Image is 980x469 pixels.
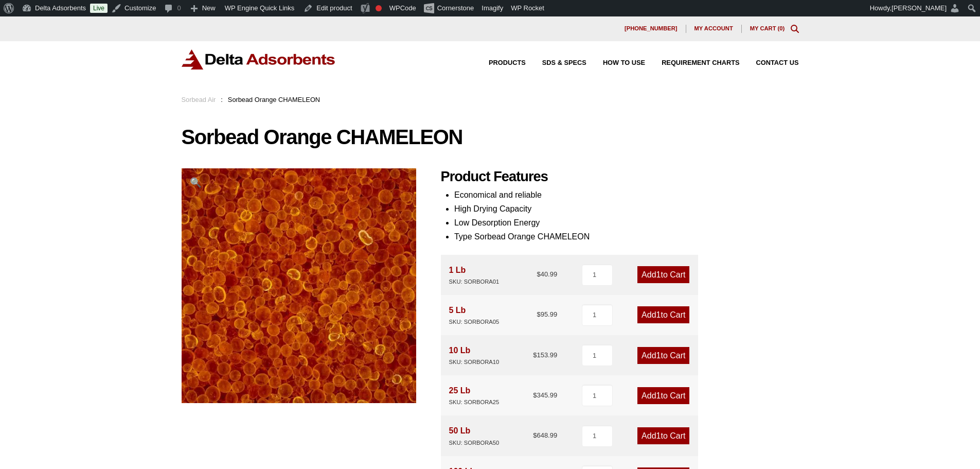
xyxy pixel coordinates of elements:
div: 50 Lb [449,424,500,447]
a: Add1to Cart [637,266,689,283]
h1: Sorbead Orange CHAMELEON [182,126,799,148]
a: My account [686,25,742,33]
bdi: 95.99 [537,310,557,318]
li: Type Sorbead Orange CHAMELEON [454,230,799,244]
li: Economical and reliable [454,188,799,202]
div: SKU: SORBORA25 [449,397,500,407]
a: My Cart (0) [750,25,785,31]
span: SDS & SPECS [542,60,586,66]
a: Contact Us [740,60,799,66]
div: SKU: SORBORA05 [449,317,500,327]
a: How to Use [586,60,645,66]
span: My account [694,26,733,31]
bdi: 345.99 [533,391,557,399]
li: Low Desorption Energy [454,216,799,230]
a: SDS & SPECS [526,60,586,66]
span: $ [537,310,540,318]
span: $ [537,270,540,278]
a: View full-screen image gallery [182,168,210,197]
span: 1 [656,431,661,440]
span: 1 [656,391,661,400]
bdi: 648.99 [533,431,557,439]
li: High Drying Capacity [454,202,799,216]
span: How to Use [603,60,645,66]
span: $ [533,431,537,439]
span: Sorbead Orange CHAMELEON [228,96,320,103]
span: [PHONE_NUMBER] [625,26,678,31]
span: Requirement Charts [662,60,739,66]
a: Add1to Cart [637,427,689,444]
a: Sorbead Orange CHAMELEON [182,281,416,289]
div: SKU: SORBORA01 [449,277,500,287]
a: [PHONE_NUMBER] [616,25,686,33]
div: Toggle Modal Content [791,25,799,33]
bdi: 40.99 [537,270,557,278]
span: Contact Us [756,60,799,66]
a: Live [90,4,108,13]
span: : [221,96,223,103]
div: SKU: SORBORA50 [449,438,500,448]
bdi: 153.99 [533,351,557,359]
a: Add1to Cart [637,347,689,364]
span: [PERSON_NAME] [892,4,947,12]
div: SKU: SORBORA10 [449,357,500,367]
span: $ [533,391,537,399]
img: Sorbead Orange CHAMELEON [182,168,416,403]
span: 1 [656,270,661,279]
div: 1 Lb [449,263,500,287]
span: $ [533,351,537,359]
div: 25 Lb [449,384,500,407]
span: 1 [656,351,661,360]
span: Products [489,60,526,66]
img: Delta Adsorbents [182,49,336,70]
div: 5 Lb [449,303,500,327]
span: 🔍 [190,177,202,188]
span: 1 [656,310,661,319]
div: 10 Lb [449,343,500,367]
span: 0 [779,25,782,31]
h2: Product Features [441,168,799,185]
a: Sorbead Air [182,96,216,103]
a: Products [472,60,526,66]
a: Add1to Cart [637,306,689,323]
div: Needs improvement [376,5,382,11]
a: Requirement Charts [645,60,739,66]
a: Add1to Cart [637,387,689,404]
